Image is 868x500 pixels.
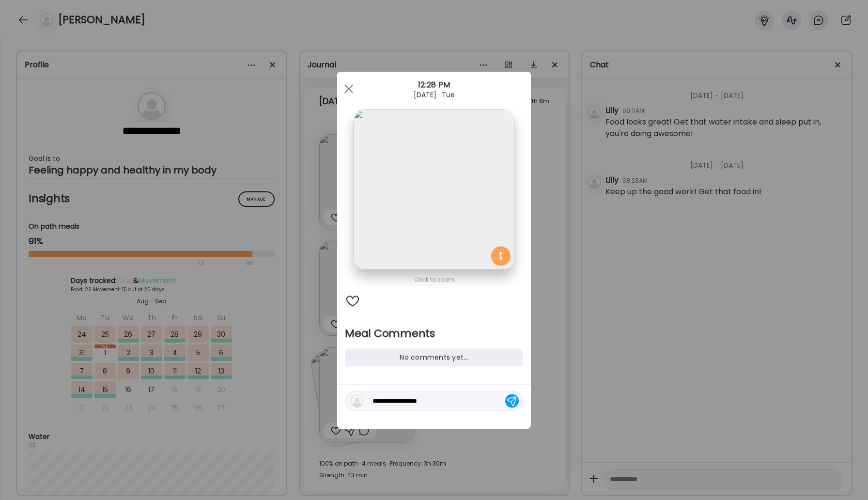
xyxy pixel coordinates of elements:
img: bg-avatar-default.svg [350,394,364,408]
div: No comments yet... [345,349,523,367]
div: 12:28 PM [337,79,531,91]
div: Click to zoom [345,274,523,286]
div: [DATE] · Tue [337,91,531,99]
img: images%2FTWbYycbN6VXame8qbTiqIxs9Hvy2%2FzLKoW1edMXY1yyJMPejB%2F2CRmreQfpVA4GIU1j27Z_1080 [354,109,514,270]
h2: Meal Comments [345,327,523,341]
